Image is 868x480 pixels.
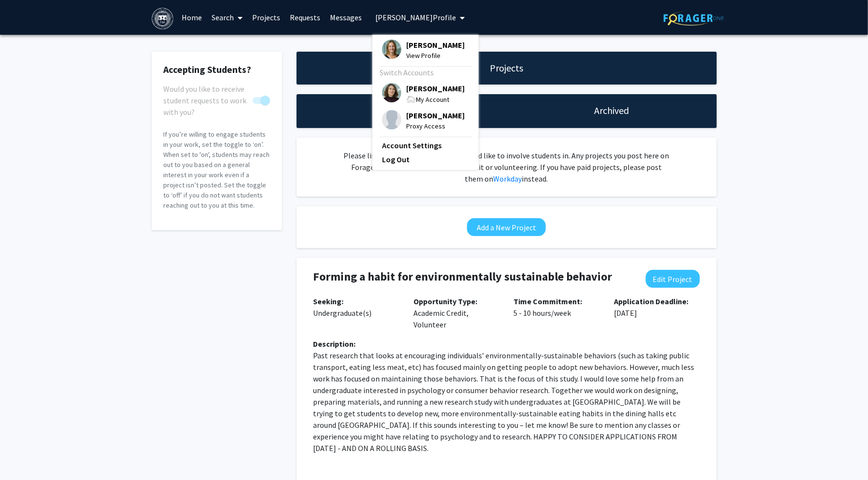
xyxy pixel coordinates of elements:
[382,154,469,165] a: Log Out
[313,350,700,454] p: Past research that looks at encouraging individuals’ environmentally-sustainable behaviors (such ...
[382,83,465,105] div: Profile Picture[PERSON_NAME]My Account
[313,270,630,284] h4: Forming a habit for environmentally sustainable behavior
[325,0,367,34] a: Messages
[406,83,465,94] span: [PERSON_NAME]
[164,83,270,106] div: You cannot turn this off while you have active projects.
[164,83,249,118] span: Would you like to receive student requests to work with you?
[313,296,399,319] p: Undergraduate(s)
[614,296,688,306] b: Application Deadline:
[382,83,401,102] img: Profile Picture
[382,110,401,129] img: Profile Picture
[594,104,629,117] h1: Archived
[493,174,522,184] a: Workday
[413,296,477,306] b: Opportunity Type:
[406,110,465,121] span: [PERSON_NAME]
[614,296,700,319] p: [DATE]
[164,64,270,75] h2: Accepting Students?
[207,0,247,34] a: Search
[375,13,456,22] span: [PERSON_NAME] Profile
[406,121,465,131] span: Proxy Access
[382,110,465,131] div: Profile Picture[PERSON_NAME]Proxy Access
[467,218,546,236] button: Add a New Project
[164,129,270,211] p: If you’re willing to engage students in your work, set the toggle to ‘on’. When set to 'on', stud...
[382,140,469,151] a: Account Settings
[7,437,41,473] iframe: Chat
[382,40,465,61] div: Profile Picture[PERSON_NAME]View Profile
[416,95,449,104] span: My Account
[313,338,700,350] div: Description:
[247,0,285,34] a: Projects
[646,270,700,288] button: Edit Project
[406,50,465,61] span: View Profile
[285,0,325,34] a: Requests
[413,296,499,330] p: Academic Credit, Volunteer
[380,67,469,78] div: Switch Accounts
[514,296,583,306] b: Time Commitment:
[152,8,173,29] img: Brandeis University Logo
[313,296,344,306] b: Seeking:
[664,11,724,26] img: ForagerOne Logo
[490,61,523,75] h1: Projects
[177,0,207,34] a: Home
[514,296,600,319] p: 5 - 10 hours/week
[406,40,465,50] span: [PERSON_NAME]
[382,40,401,59] img: Profile Picture
[342,150,670,184] p: Please list any specific projects here you'd like to involve students in. Any projects you post h...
